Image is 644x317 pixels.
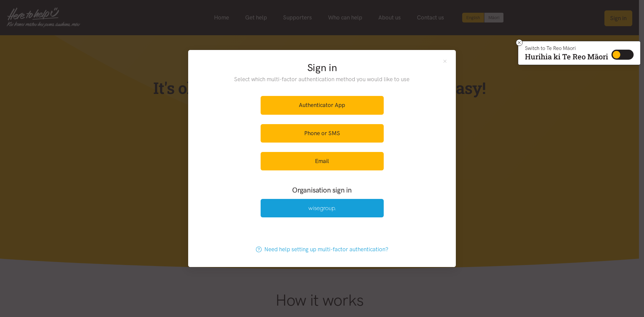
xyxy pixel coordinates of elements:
p: Select which multi-factor authentication method you would like to use [221,75,424,84]
a: Phone or SMS [261,124,384,143]
h2: Sign in [221,61,424,75]
h3: Organisation sign in [242,185,402,195]
a: Need help setting up multi-factor authentication? [249,240,395,259]
a: Email [261,152,384,170]
img: Wise Group [308,206,336,212]
p: Switch to Te Reo Māori [525,46,608,50]
button: Close [442,58,448,64]
a: Authenticator App [261,96,384,114]
p: Hurihia ki Te Reo Māori [525,54,608,60]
